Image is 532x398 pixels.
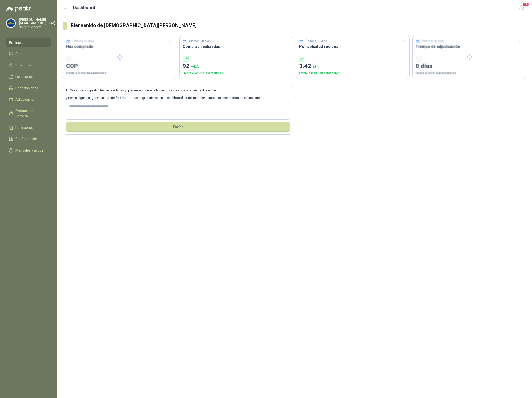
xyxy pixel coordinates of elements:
h3: Bienvenido de [DEMOGRAPHIC_DATA][PERSON_NAME] [71,22,526,29]
p: Frente a los 30 días anteriores [183,71,290,76]
p: 92 [183,62,290,71]
p: En , nos importan tus necesidades y queremos ofrecerte la mejor solución de procurement posible. [66,88,290,93]
a: Solicitudes [6,61,51,70]
span: Inicio [15,40,23,45]
p: Últimos 30 días [306,39,327,44]
p: Últimos 30 días [189,39,211,44]
a: Remisiones [6,123,51,132]
span: Configuración [15,136,37,142]
button: 11 [517,3,526,12]
p: Colegio Bennett [19,26,55,29]
p: Frente a los 30 días anteriores [299,71,406,76]
span: Negociaciones [15,85,38,91]
span: Chat [15,51,23,57]
a: Inicio [6,38,51,47]
span: Remisiones [15,125,34,130]
h1: Dashboard [73,4,95,11]
h3: Compras realizadas [183,44,290,50]
img: Logo peakr [6,6,31,12]
button: Envíar [66,122,290,132]
p: [PERSON_NAME] [DEMOGRAPHIC_DATA] [19,18,55,25]
span: + 5 % [313,65,319,69]
p: ¿Tienes alguna sugerencia o petición sobre lo que te gustaría ver en tu dashboard? ¡Cuéntanoslo! ... [66,95,290,100]
img: Company Logo [6,19,16,28]
span: + 42 % [191,65,200,69]
p: 3.42 [299,62,406,71]
a: Adjudicación [6,95,51,104]
a: Órdenes de Compra [6,106,51,121]
a: Manuales y ayuda [6,146,51,155]
span: Órdenes de Compra [15,108,46,119]
b: Peakr [70,88,79,92]
a: Configuración [6,134,51,144]
span: Solicitudes [15,63,32,68]
span: Manuales y ayuda [15,148,44,153]
span: Licitaciones [15,74,34,79]
a: Negociaciones [6,83,51,93]
h3: Por solicitud recibes [299,44,406,50]
span: 11 [522,2,529,7]
a: Chat [6,49,51,59]
span: Adjudicación [15,97,35,102]
a: Licitaciones [6,72,51,81]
